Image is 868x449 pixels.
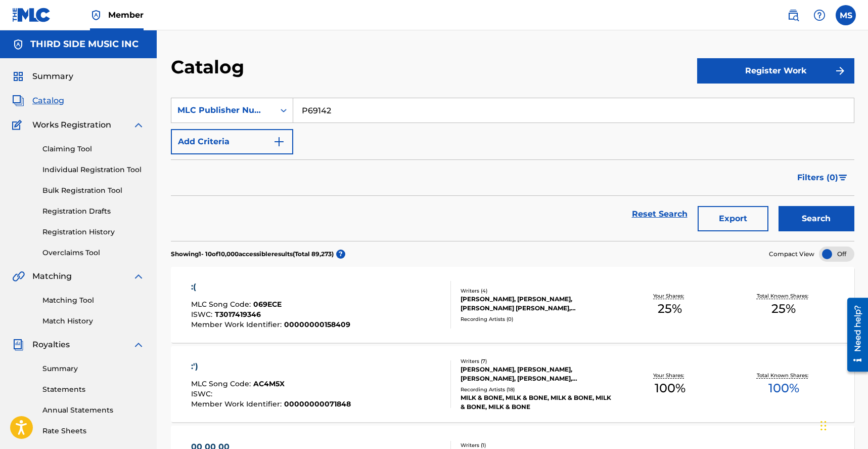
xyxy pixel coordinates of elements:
span: Summary [32,70,73,83]
span: MLC Song Code : [191,379,253,388]
span: Compact View [769,250,814,259]
img: Accounts [12,38,24,51]
img: expand [132,270,145,282]
span: Catalog [32,95,64,107]
iframe: Chat Widget [817,400,868,449]
button: Add Criteria [171,129,293,154]
img: Royalties [12,339,24,351]
a: Statements [42,384,145,395]
span: 00000000158409 [284,320,350,329]
div: Writers ( 4 ) [461,287,613,295]
a: :')MLC Song Code:AC4M5XISWC:Member Work Identifier:00000000071848Writers (7)[PERSON_NAME], [PERSO... [171,346,854,422]
a: SummarySummary [12,70,73,83]
img: Summary [12,70,24,83]
img: 9d2ae6d4665cec9f34b9.svg [273,136,285,148]
img: help [813,9,826,21]
span: Member [108,9,144,21]
a: Overclaims Tool [42,248,145,258]
span: Member Work Identifier : [191,399,284,409]
span: 100 % [768,379,799,397]
a: Public Search [783,5,803,25]
img: Works Registration [12,119,25,131]
a: Registration Drafts [42,206,145,217]
span: ? [336,250,345,259]
span: ISWC : [191,389,215,398]
span: 100 % [655,379,686,397]
span: Filters ( 0 ) [797,172,838,184]
img: Catalog [12,95,24,107]
div: [PERSON_NAME], [PERSON_NAME], [PERSON_NAME], [PERSON_NAME], [PERSON_NAME], [PERSON_NAME], [PERSON... [461,365,613,383]
div: Drag [820,411,827,441]
div: :( [191,281,350,293]
img: filter [839,175,847,181]
span: Royalties [32,339,70,351]
p: Showing 1 - 10 of 10,000 accessible results (Total 89,273 ) [171,250,334,259]
p: Your Shares: [653,372,687,379]
a: Registration History [42,227,145,237]
a: Summary [42,363,145,374]
span: ISWC : [191,310,215,319]
button: Search [779,206,854,231]
p: Total Known Shares: [757,372,811,379]
img: f7272a7cc735f4ea7f67.svg [834,65,846,77]
a: Reset Search [627,203,693,225]
span: Works Registration [32,119,111,131]
h2: Catalog [171,56,249,78]
div: Help [809,5,830,25]
span: MLC Song Code : [191,300,253,309]
div: Writers ( 7 ) [461,357,613,365]
a: Annual Statements [42,405,145,416]
img: search [787,9,799,21]
a: Matching Tool [42,295,145,306]
a: Claiming Tool [42,144,145,154]
a: Bulk Registration Tool [42,185,145,196]
div: [PERSON_NAME], [PERSON_NAME], [PERSON_NAME] [PERSON_NAME], [PERSON_NAME] [461,295,613,313]
span: 25 % [771,300,796,318]
button: Export [698,206,768,231]
form: Search Form [171,98,854,241]
div: MILK & BONE, MILK & BONE, MILK & BONE, MILK & BONE, MILK & BONE [461,393,613,412]
p: Your Shares: [653,292,687,300]
span: Matching [32,270,72,282]
button: Filters (0) [791,165,854,190]
a: CatalogCatalog [12,95,64,107]
iframe: Resource Center [840,294,868,375]
h5: THIRD SIDE MUSIC INC [30,38,139,50]
div: MLC Publisher Number [177,104,268,116]
img: MLC Logo [12,8,51,22]
a: Match History [42,316,145,326]
a: Individual Registration Tool [42,165,145,175]
a: Rate Sheets [42,426,145,436]
span: AC4M5X [253,379,285,388]
div: Writers ( 1 ) [461,441,613,449]
span: Member Work Identifier : [191,320,284,329]
a: :(MLC Song Code:069ECEISWC:T3017419346Member Work Identifier:00000000158409Writers (4)[PERSON_NAM... [171,267,854,343]
p: Total Known Shares: [757,292,811,300]
div: Recording Artists ( 0 ) [461,315,613,323]
div: :') [191,360,351,373]
img: expand [132,119,145,131]
span: T3017419346 [215,310,261,319]
span: 00000000071848 [284,399,351,409]
button: Register Work [697,58,854,84]
img: expand [132,339,145,351]
img: Matching [12,270,25,282]
img: Top Rightsholder [90,9,102,21]
div: User Menu [836,5,856,25]
span: 25 % [658,300,682,318]
span: 069ECE [253,300,282,309]
div: Recording Artists ( 18 ) [461,386,613,393]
